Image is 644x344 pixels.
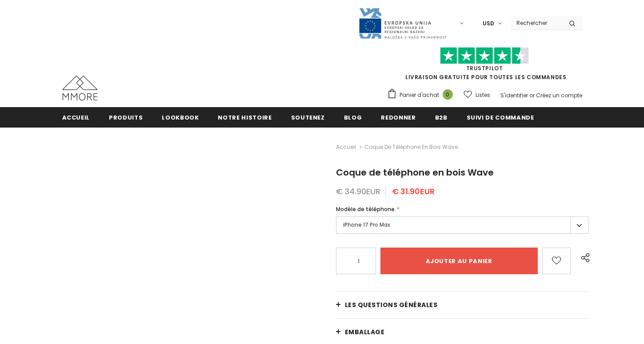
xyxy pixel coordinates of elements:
a: Notre histoire [218,107,272,127]
span: USD [483,19,494,28]
a: Produits [109,107,143,127]
span: Modèle de téléphone [336,205,395,213]
span: Notre histoire [218,113,272,122]
span: Lookbook [162,113,199,122]
span: EMBALLAGE [345,328,385,336]
span: Accueil [62,113,90,122]
a: Listes [464,87,490,103]
span: Coque de téléphone en bois Wave [364,142,458,152]
span: Blog [344,113,362,122]
a: Blog [344,107,362,127]
span: Coque de téléphone en bois Wave [336,166,494,179]
span: € 31.90EUR [392,186,435,197]
span: Redonner [381,113,416,122]
span: € 34.90EUR [336,186,380,197]
span: B2B [435,113,448,122]
a: Redonner [381,107,416,127]
a: Suivi de commande [467,107,534,127]
span: LIVRAISON GRATUITE POUR TOUTES LES COMMANDES [387,51,582,81]
span: 0 [443,89,453,100]
a: Lookbook [162,107,199,127]
span: soutenez [291,113,325,122]
span: Listes [476,91,490,100]
img: Faites confiance aux étoiles pilotes [440,47,529,64]
a: B2B [435,107,448,127]
span: Produits [109,113,143,122]
a: Panier d'achat 0 [387,88,457,102]
a: Javni Razpis [358,19,447,27]
a: Accueil [62,107,90,127]
span: Les questions générales [345,300,438,309]
img: Cas MMORE [62,76,98,100]
a: TrustPilot [466,64,503,72]
a: Les questions générales [336,292,589,318]
img: Javni Razpis [358,7,447,40]
span: Panier d'achat [400,91,439,100]
span: Suivi de commande [467,113,534,122]
input: Search Site [511,16,562,29]
a: S'identifier [500,92,528,99]
label: iPhone 17 Pro Max [336,216,589,234]
span: or [529,92,535,99]
a: Créez un compte [536,92,582,99]
input: Ajouter au panier [380,248,538,274]
a: soutenez [291,107,325,127]
a: Accueil [336,142,356,152]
